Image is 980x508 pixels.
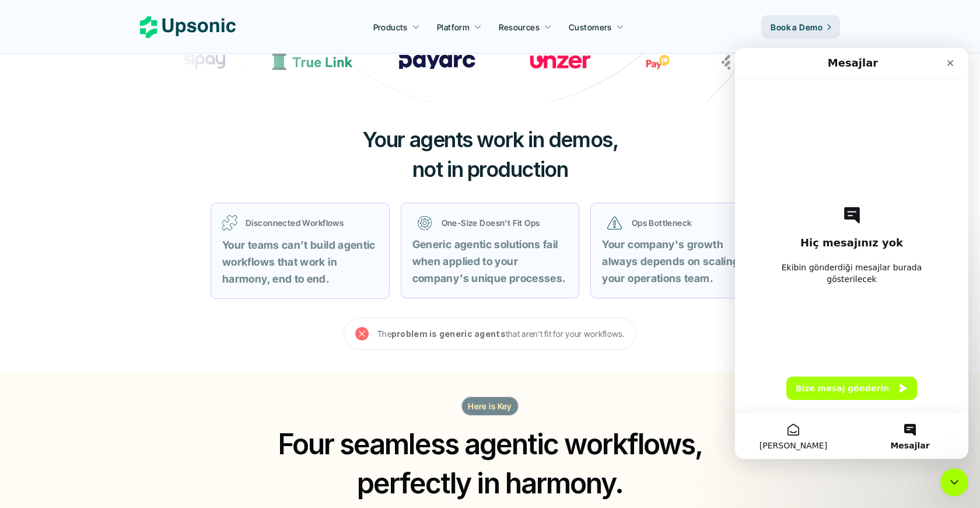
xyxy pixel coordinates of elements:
strong: problem is generic agents [391,329,506,339]
a: Products [366,16,427,37]
h2: Four seamless agentic workflows, perfectly in harmony. [266,425,714,503]
p: Ops Bottleneck [632,217,753,229]
p: Here is Key [468,400,512,412]
p: Customers [569,21,612,33]
strong: Generic agentic solutions fail when applied to your company’s unique processes. [412,238,566,284]
iframe: To enrich screen reader interactions, please activate Accessibility in Grammarly extension settings [940,468,968,496]
span: not in production [412,156,568,182]
p: The that aren’t fit for your workflows. [377,326,625,341]
p: Book a Demo [771,21,822,33]
p: Resources [499,21,540,33]
p: Disconnected Workflows [246,217,378,229]
span: Your agents work in demos, [362,127,618,152]
p: Platform [437,21,470,33]
a: Book a Demo [761,15,840,39]
p: Products [373,21,408,33]
iframe: To enrich screen reader interactions, please activate Accessibility in Grammarly extension settings [735,48,968,459]
strong: Your teams can’t build agentic workflows that work in harmony, end to end. [222,239,378,285]
p: One-Size Doesn’t Fit Ops [442,217,563,229]
strong: Your company's growth always depends on scaling your operations team. [602,238,741,284]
